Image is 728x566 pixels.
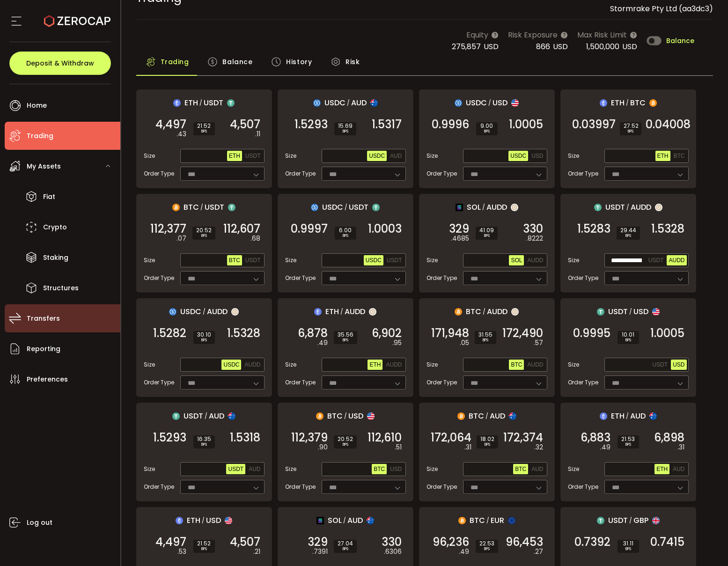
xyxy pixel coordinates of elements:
[176,234,186,243] em: .07
[230,433,260,442] span: 1.5318
[340,308,343,316] em: /
[226,464,245,474] button: USDT
[568,152,579,160] span: Size
[631,201,651,213] span: AUDD
[479,233,494,239] i: BPS
[317,338,328,348] em: .49
[586,41,619,52] span: 1,500,000
[209,410,224,422] span: AUD
[294,120,328,129] span: 1.5293
[523,224,543,234] span: 330
[364,255,383,265] button: USDC
[245,257,261,264] span: USDT
[367,412,375,420] img: usd_portfolio.svg
[227,151,242,161] button: ETH
[153,329,186,338] span: 1.5282
[650,360,669,370] button: USDT
[600,442,610,452] em: .49
[225,517,232,524] img: usd_portfolio.svg
[621,338,635,343] i: BPS
[667,255,686,265] button: AUDD
[466,29,488,41] span: Equity
[243,255,263,265] button: USDT
[630,410,646,422] span: AUD
[671,464,686,474] button: AUD
[626,99,629,107] em: /
[386,361,402,368] span: AUDD
[338,442,353,448] i: BPS
[509,255,524,265] button: SOL
[345,306,365,317] span: AUDD
[338,233,353,239] i: BPS
[531,153,543,159] span: USD
[515,466,526,472] span: BTC
[229,153,240,159] span: ETH
[43,251,68,265] span: Staking
[485,412,488,420] em: /
[513,464,528,474] button: BTC
[480,123,494,129] span: 9.00
[510,153,526,159] span: USDC
[351,97,367,109] span: AUD
[227,99,235,107] img: usdt_portfolio.svg
[26,60,94,66] span: Deposit & Withdraw
[568,483,598,491] span: Order Type
[250,234,260,243] em: .68
[206,515,221,526] span: USD
[349,201,368,213] span: USDT
[322,201,343,213] span: USDC
[187,515,200,526] span: ETH
[577,29,627,41] span: Max Risk Limit
[285,169,316,178] span: Order Type
[285,360,296,369] span: Size
[372,464,387,474] button: BTC
[324,97,346,109] span: USDC
[509,412,516,420] img: aud_portfolio.svg
[144,152,155,160] span: Size
[221,360,241,370] button: USDC
[508,151,528,161] button: USDC
[677,442,684,452] em: .31
[651,224,684,234] span: 1.5328
[502,329,543,338] span: 172,490
[457,412,465,420] img: btc_portfolio.svg
[511,204,518,211] img: zuPXiwguUFiBOIQyqLOiXsnnNitlx7q4LCwEbLHADjIpTka+Lip0HH8D0VTrd02z+wEAAAAASUVORK5CYII=
[629,308,632,316] em: /
[536,41,550,52] span: 866
[630,97,646,109] span: BTC
[508,29,558,41] span: Risk Exposure
[223,361,239,368] span: USDC
[338,436,353,442] span: 20.52
[671,360,686,370] button: USD
[469,410,484,422] span: BTC
[493,97,507,109] span: USD
[491,515,504,526] span: EUR
[470,515,485,526] span: BTC
[624,123,638,129] span: 27.52
[9,51,111,75] button: Deposit & Withdraw
[431,433,471,442] span: 172,064
[243,360,262,370] button: AUDD
[367,151,387,161] button: USDC
[525,255,545,265] button: AUDD
[483,308,485,316] em: /
[285,274,316,282] span: Order Type
[247,464,262,474] button: AUD
[387,257,402,264] span: USDT
[572,120,616,129] span: 0.03997
[203,308,206,316] em: /
[153,433,186,442] span: 1.5293
[487,306,507,317] span: AUDD
[384,360,404,370] button: AUDD
[366,257,382,264] span: USDC
[455,99,462,107] img: usdc_portfolio.svg
[594,204,602,211] img: usdt_portfolio.svg
[223,224,260,234] span: 112,607
[480,442,494,448] i: BPS
[348,410,363,422] span: USD
[27,129,53,143] span: Trading
[617,465,728,566] iframe: Chat Widget
[611,410,625,422] span: ETH
[527,257,543,264] span: AUDD
[646,120,691,129] span: 0.04008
